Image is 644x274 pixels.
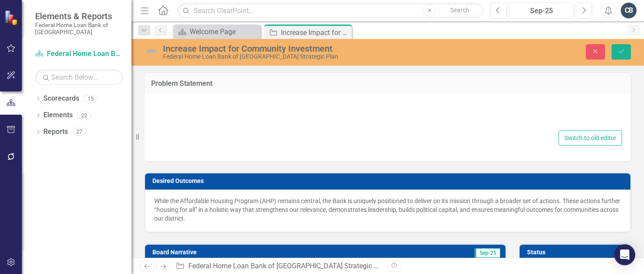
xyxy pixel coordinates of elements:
div: Welcome Page [190,26,258,37]
h3: Problem Statement [151,80,624,88]
button: Sep-25 [509,3,573,18]
a: Welcome Page [175,26,258,37]
button: Switch to old editor [559,130,622,146]
a: Federal Home Loan Bank of [GEOGRAPHIC_DATA] Strategic Plan [35,49,123,59]
p: While the Affordable Housing Program (AHP) remains central, the Bank is uniquely positioned to de... [154,197,621,223]
h3: Board Narrative [152,249,370,256]
a: Reports [43,127,68,137]
span: Search [450,7,469,14]
input: Search Below... [35,70,123,85]
div: Sep-25 [512,6,570,16]
div: Increase Impact for Community Investment [281,27,350,38]
div: Federal Home Loan Bank of [GEOGRAPHIC_DATA] Strategic Plan [163,53,413,60]
img: Not Defined [145,44,159,58]
div: 27 [72,128,86,136]
button: CB [621,3,637,18]
h3: Desired Outcomes [152,178,626,184]
input: Search ClearPoint... [177,3,484,18]
span: Elements & Reports [35,11,123,21]
a: Scorecards [43,94,79,104]
div: Open Intercom Messenger [614,244,635,265]
img: ClearPoint Strategy [4,9,20,26]
a: Federal Home Loan Bank of [GEOGRAPHIC_DATA] Strategic Plan [188,262,388,270]
div: 15 [84,95,98,102]
a: Elements [43,110,73,120]
div: Increase Impact for Community Investment [163,44,413,53]
span: Sep-25 [474,248,500,258]
div: 22 [77,112,91,119]
h3: Status [527,249,626,256]
small: Federal Home Loan Bank of [GEOGRAPHIC_DATA] [35,21,123,36]
div: » » [176,261,381,271]
button: Search [438,4,481,17]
